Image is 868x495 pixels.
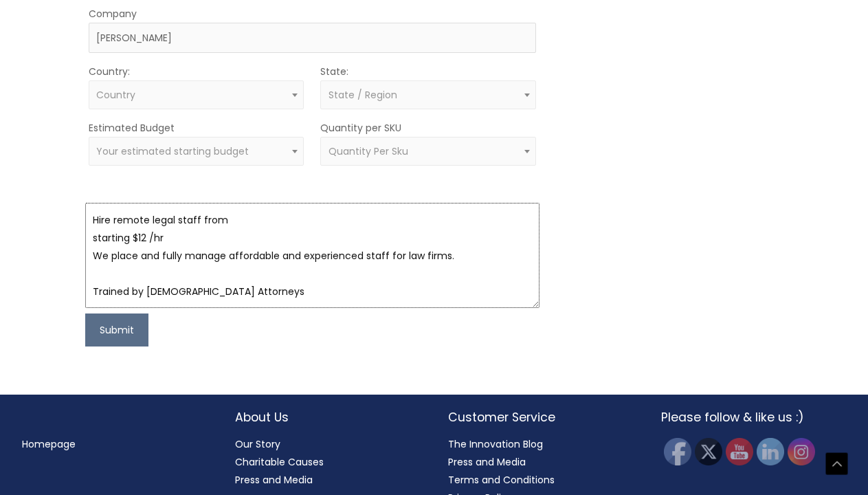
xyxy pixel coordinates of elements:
span: Your estimated starting budget [96,144,249,158]
nav: About Us [235,435,421,489]
input: Company Name [89,23,536,53]
label: State: [320,63,348,80]
a: Press and Media [448,455,526,469]
h2: About Us [235,408,421,426]
label: Company [89,5,137,23]
h2: Please follow & like us :) [661,408,847,426]
button: Submit [85,313,148,346]
a: Charitable Causes [235,455,324,469]
a: Press and Media [235,473,313,487]
span: Quantity Per Sku [329,144,408,158]
img: Twitter [695,438,722,465]
label: Estimated Budget [89,119,175,137]
label: Quantity per SKU [320,119,401,137]
a: Homepage [22,437,76,451]
span: State / Region [329,88,397,102]
span: Country [96,88,135,102]
label: Country: [89,63,130,80]
a: Our Story [235,437,280,451]
a: Terms and Conditions [448,473,555,487]
nav: Menu [22,435,208,453]
img: Facebook [664,438,691,465]
a: The Innovation Blog [448,437,543,451]
h2: Customer Service [448,408,634,426]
